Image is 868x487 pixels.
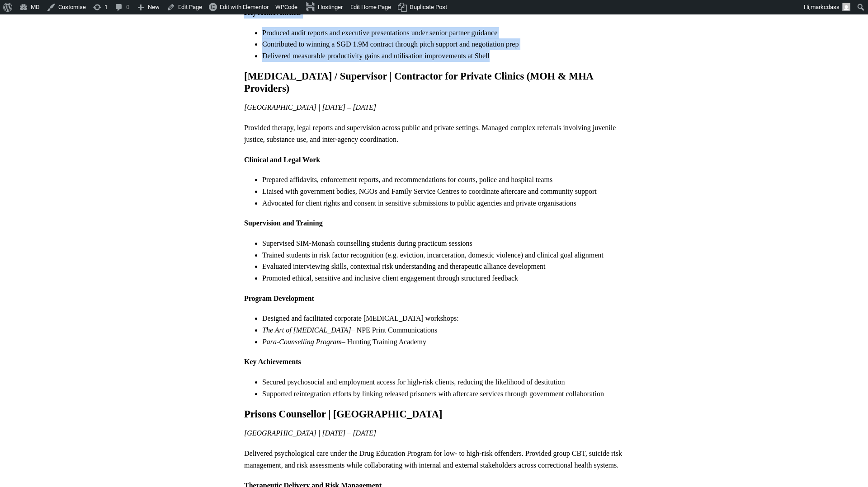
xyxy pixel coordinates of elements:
[244,156,320,164] strong: Clinical and Legal Work
[244,219,323,227] strong: Supervision and Training
[262,388,624,400] li: Supported reintegration efforts by linking released prisoners with aftercare services through gov...
[24,52,32,60] img: tab_domain_overview_orange.svg
[244,122,624,145] p: Provided therapy, legal reports and supervision across public and private settings. Managed compl...
[244,448,624,471] p: Delivered psychological care under the Drug Education Program for low- to high-risk offenders. Pr...
[262,38,624,50] li: Contributed to winning a SGD 1.9M contract through pitch support and negotiation prep
[262,376,624,388] li: Secured psychosocial and employment access for high-risk clients, reducing the likelihood of dest...
[14,23,22,31] img: website_grey.svg
[262,336,624,348] li: – Hunting Training Academy
[262,324,624,336] li: – NPE Print Communications
[262,249,624,261] li: Trained students in risk factor recognition (e.g. eviction, incarceration, domestic violence) and...
[34,53,81,59] div: Domain Overview
[244,295,314,302] strong: Program Development
[262,272,624,284] li: Promoted ethical, sensitive and inclusive client engagement through structured feedback
[244,429,376,437] i: [GEOGRAPHIC_DATA] | [DATE] – [DATE]
[244,9,301,16] strong: Key Achievements
[262,326,351,334] i: The Art of [MEDICAL_DATA]
[262,338,342,346] i: Para-Counselling Program
[262,261,624,272] li: Evaluated interviewing skills, contextual risk understanding and therapeutic alliance development
[25,14,44,22] div: v 4.0.25
[24,23,99,31] div: Domain: [DOMAIN_NAME]
[14,14,22,22] img: logo_orange.svg
[262,238,624,249] li: Supervised SIM-Monash counselling students during practicum sessions
[262,27,624,39] li: Produced audit reports and executive presentations under senior partner guidance
[262,313,624,324] li: Designed and facilitated corporate [MEDICAL_DATA] workshops:
[244,103,376,111] i: [GEOGRAPHIC_DATA] | [DATE] – [DATE]
[244,408,624,421] h2: Prisons Counsellor | [GEOGRAPHIC_DATA]
[262,50,624,62] li: Delivered measurable productivity gains and utilisation improvements at Shell
[262,186,624,197] li: Liaised with government bodies, NGOs and Family Service Centres to coordinate aftercare and commu...
[262,174,624,186] li: Prepared affidavits, enforcement reports, and recommendations for courts, police and hospital teams
[811,4,840,10] span: markcdass
[220,4,269,10] span: Edit with Elementor
[100,53,152,59] div: Keywords by Traffic
[244,70,624,95] h2: [MEDICAL_DATA] / Supervisor | Contractor for Private Clinics (MOH & MHA Providers)
[244,358,301,365] strong: Key Achievements
[262,197,624,209] li: Advocated for client rights and consent in sensitive submissions to public agencies and private o...
[90,52,97,60] img: tab_keywords_by_traffic_grey.svg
